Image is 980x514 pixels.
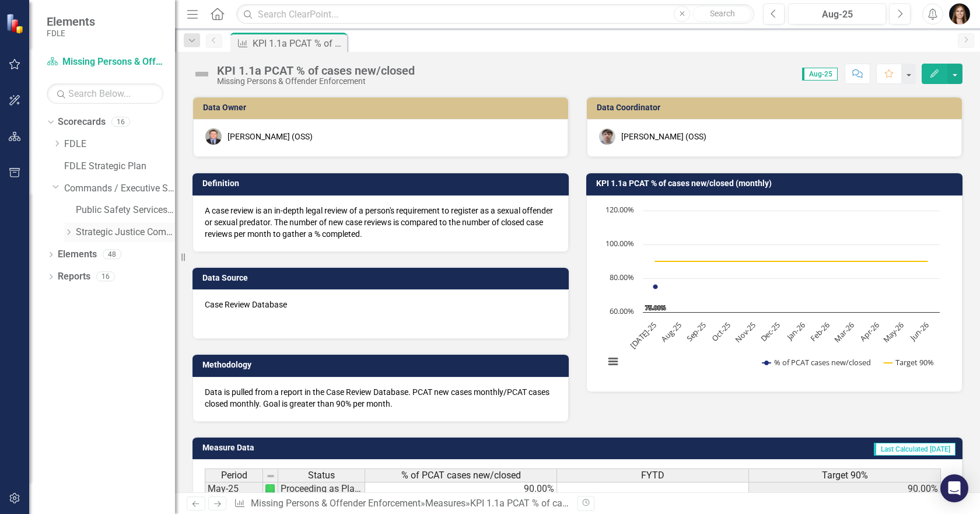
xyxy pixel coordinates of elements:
div: » » [234,497,569,510]
button: Show Target 90% [884,357,935,368]
a: Elements [58,248,97,261]
div: Aug-25 [792,8,882,22]
div: 16 [96,272,115,282]
span: FYTD [641,470,664,481]
h3: Data Owner [203,103,562,112]
text: Jun-26 [907,320,930,343]
text: 100.00% [605,238,634,249]
text: 80.00% [610,272,634,282]
text: Dec-25 [758,320,782,344]
h3: Data Coordinator [597,103,956,112]
svg: Interactive chart [598,205,946,380]
img: Grace Walker [599,128,615,145]
img: 8DAGhfEEPCf229AAAAAElFTkSuQmCC [266,471,275,481]
td: 90.00% [749,482,941,496]
span: Last Calculated [DATE] [874,443,956,456]
input: Search Below... [47,83,163,104]
text: Mar-26 [832,320,856,344]
h3: Definition [202,179,563,188]
p: Data is pulled from a report in the Case Review Database. PCAT new cases monthly/PCAT cases close... [205,386,556,410]
small: FDLE [47,29,95,38]
div: Open Intercom Messenger [940,474,968,502]
a: Scorecards [58,116,106,129]
text: 60.00% [610,306,634,316]
a: Measures [425,498,466,509]
text: Jan-26 [784,320,807,343]
span: Status [308,470,335,481]
text: Apr-26 [857,320,881,343]
input: Search ClearPoint... [236,4,754,25]
span: Search [710,9,735,18]
td: Proceeding as Planned [278,482,365,496]
span: % of PCAT cases new/closed [401,470,521,481]
a: FDLE [64,138,175,151]
div: [PERSON_NAME] (OSS) [228,131,313,142]
a: Missing Persons & Offender Enforcement [251,498,421,509]
a: Missing Persons & Offender Enforcement [47,55,163,69]
span: Elements [47,15,95,29]
p: Case Review Database [205,299,556,313]
text: Oct-25 [709,320,733,343]
p: A case review is an in-depth legal review of a person's requirement to register as a sexual offen... [205,205,556,240]
div: Missing Persons & Offender Enforcement [217,77,415,86]
text: 75.00% [645,303,666,312]
h3: Measure Data [202,443,493,452]
text: May-26 [881,320,906,345]
a: Reports [58,270,90,284]
g: Target 90%, line 2 of 2 with 12 data points. [653,259,930,264]
a: Commands / Executive Support Branch [64,182,175,195]
img: Heather Faulkner [949,4,970,25]
div: 16 [111,117,130,127]
span: Period [221,470,247,481]
a: Strategic Justice Command [76,226,175,239]
img: AUsQyScrxTE5AAAAAElFTkSuQmCC [265,484,275,494]
button: Show % of PCAT cases new/closed [762,357,871,368]
h3: KPI 1.1a PCAT % of cases new/closed (monthly) [596,179,957,188]
path: Jul-25, 75. % of PCAT cases new/closed. [653,284,658,289]
div: Chart. Highcharts interactive chart. [598,205,950,380]
div: KPI 1.1a PCAT % of cases new/closed [253,36,344,51]
div: 48 [103,250,121,260]
text: [DATE]-25 [628,320,659,351]
img: Jeffrey Watson [205,128,222,145]
div: KPI 1.1a PCAT % of cases new/closed [470,498,626,509]
a: Public Safety Services Command [76,204,175,217]
button: Search [693,6,751,22]
div: [PERSON_NAME] (OSS) [621,131,706,142]
h3: Data Source [202,274,563,282]
img: ClearPoint Strategy [5,12,27,34]
img: Not Defined [192,65,211,83]
h3: Methodology [202,361,563,369]
text: Feb-26 [808,320,832,344]
text: 120.00% [605,204,634,215]
button: Aug-25 [788,4,886,25]
div: KPI 1.1a PCAT % of cases new/closed [217,64,415,77]
text: Sep-25 [684,320,708,344]
g: % of PCAT cases new/closed, line 1 of 2 with 12 data points. [653,284,658,289]
button: View chart menu, Chart [605,354,621,370]
td: May-25 [205,482,263,496]
td: 90.00% [365,482,557,496]
span: Target 90% [822,470,868,481]
text: Nov-25 [733,320,757,344]
span: Aug-25 [802,68,838,81]
text: Aug-25 [659,320,684,344]
a: FDLE Strategic Plan [64,160,175,173]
